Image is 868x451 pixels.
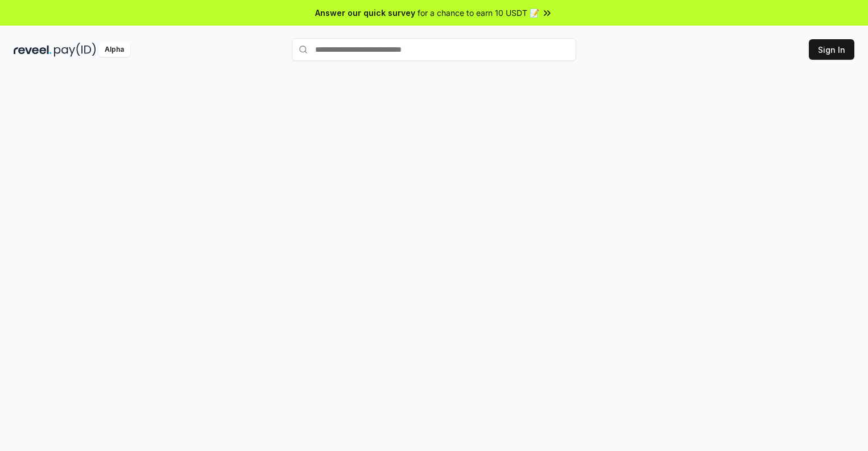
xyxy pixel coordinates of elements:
[809,39,854,60] button: Sign In
[14,43,52,57] img: reveel_dark
[98,43,130,57] div: Alpha
[315,7,415,19] span: Answer our quick survey
[418,7,539,19] span: for a chance to earn 10 USDT 📝
[54,43,96,57] img: pay_id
